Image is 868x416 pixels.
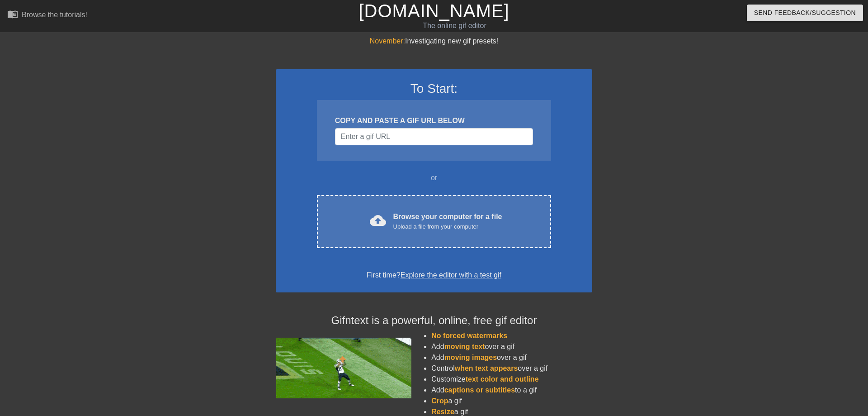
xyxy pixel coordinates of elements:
span: when text appears [455,364,518,372]
span: text color and outline [466,375,539,383]
span: captions or subtitles [444,386,515,394]
span: menu_book [7,9,18,19]
li: Add over a gif [431,352,592,363]
div: Investigating new gif presets! [276,36,592,47]
div: The online gif editor [294,20,615,31]
li: a gif [431,396,592,406]
div: or [299,172,569,183]
span: moving text [444,343,485,350]
li: Add to a gif [431,385,592,396]
div: Browse the tutorials! [22,11,87,19]
li: Control over a gif [431,363,592,374]
a: Explore the editor with a test gif [401,271,501,279]
li: Add over a gif [431,341,592,352]
li: Customize [431,374,592,385]
div: Upload a file from your computer [393,222,502,231]
img: football_small.gif [276,338,411,398]
h4: Gifntext is a powerful, online, free gif editor [276,314,592,327]
span: Resize [431,408,454,416]
button: Send Feedback/Suggestion [747,5,863,21]
span: November: [370,37,405,45]
span: No forced watermarks [431,332,507,339]
div: First time? [288,270,580,281]
input: Username [335,128,533,145]
div: COPY AND PASTE A GIF URL BELOW [335,115,533,126]
div: Browse your computer for a file [393,211,502,231]
a: Browse the tutorials! [7,9,87,23]
span: Send Feedback/Suggestion [754,7,856,19]
span: moving images [444,354,497,361]
span: cloud_upload [370,212,386,229]
a: [DOMAIN_NAME] [359,1,509,21]
span: Crop [431,397,448,405]
h3: To Start: [288,81,580,96]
